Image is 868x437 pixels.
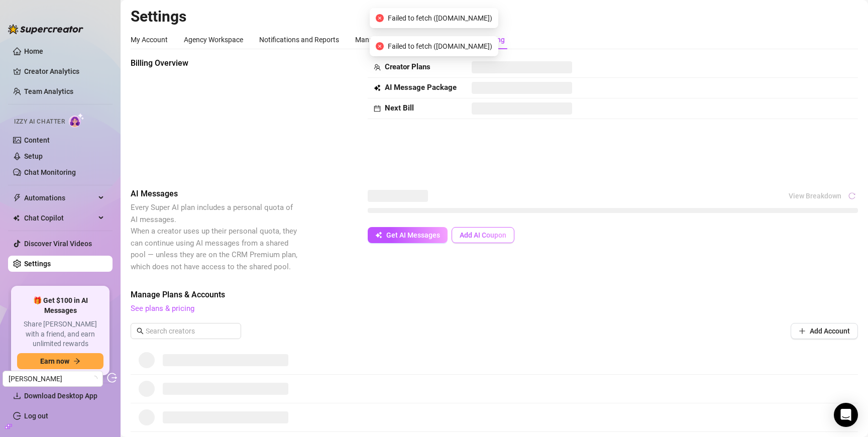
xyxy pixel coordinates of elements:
[460,231,506,239] span: Add AI Coupon
[24,412,48,420] a: Log out
[69,113,84,128] img: AI Chatter
[385,62,430,71] strong: Creator Plans
[791,323,858,339] button: Add Account
[13,194,21,202] span: thunderbolt
[91,376,97,382] span: loading
[368,227,448,243] button: Get AI Messages
[137,327,144,335] span: search
[131,289,858,301] span: Manage Plans & Accounts
[131,188,299,200] span: AI Messages
[388,41,492,52] span: Failed to fetch ([DOMAIN_NAME])
[24,63,104,79] a: Creator Analytics
[385,103,414,113] strong: Next Bill
[8,24,83,34] img: logo-BBDzfeDw.svg
[73,358,80,365] span: arrow-right
[834,403,858,427] div: Open Intercom Messenger
[848,192,855,199] span: reload
[5,423,12,430] span: build
[13,214,20,222] img: Chat Copilot
[799,327,806,335] span: plus
[24,47,43,55] a: Home
[355,34,445,45] div: Manage Team & Permissions
[24,152,43,160] a: Setup
[24,168,76,176] a: Chat Monitoring
[17,296,103,315] span: 🎁 Get $100 in AI Messages
[24,260,51,268] a: Settings
[146,325,227,337] input: Search creators
[24,136,50,144] a: Content
[17,353,103,369] button: Earn nowarrow-right
[24,87,73,95] a: Team Analytics
[788,188,842,204] button: View Breakdown
[24,392,97,400] span: Download Desktop App
[374,64,381,71] span: team
[14,117,65,127] span: Izzy AI Chatter
[385,83,457,92] strong: AI Message Package
[184,34,243,45] div: Agency Workspace
[131,304,194,313] a: See plans & pricing
[24,210,95,226] span: Chat Copilot
[40,357,69,365] span: Earn now
[131,57,299,69] span: Billing Overview
[461,34,505,45] div: Plans & Billing
[9,371,97,386] span: Jane Melbourne
[131,34,168,45] div: My Account
[374,105,381,112] span: calendar
[259,34,339,45] div: Notifications and Reports
[13,392,21,400] span: download
[386,231,440,239] span: Get AI Messages
[24,240,92,248] a: Discover Viral Videos
[24,190,95,206] span: Automations
[376,14,384,22] span: close-circle
[107,373,117,383] span: logout
[388,13,492,24] span: Failed to fetch ([DOMAIN_NAME])
[452,227,514,243] button: Add AI Coupon
[131,203,297,271] span: Every Super AI plan includes a personal quota of AI messages. When a creator uses up their person...
[17,319,103,349] span: Share [PERSON_NAME] with a friend, and earn unlimited rewards
[376,42,384,50] span: close-circle
[131,7,858,26] h2: Settings
[810,327,850,335] span: Add Account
